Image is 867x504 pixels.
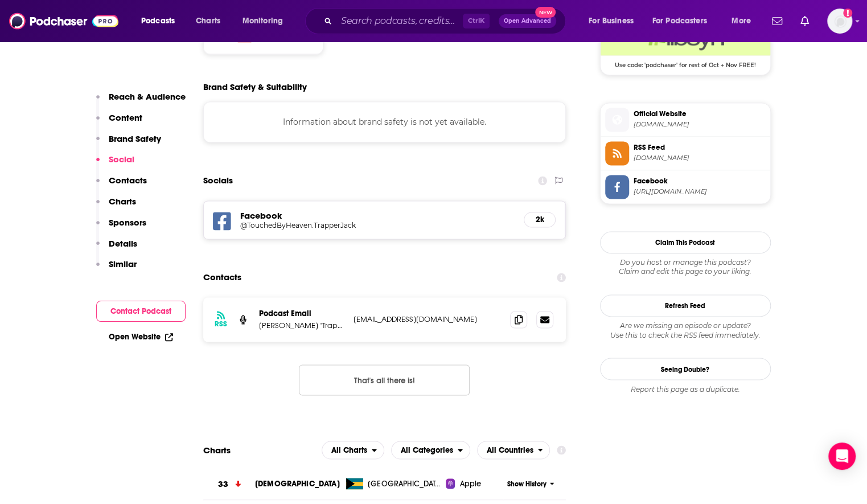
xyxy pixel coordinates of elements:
[203,101,566,142] div: Information about brand safety is not yet available.
[96,112,142,133] button: Content
[634,109,766,119] span: Official Website
[218,477,228,490] h3: 33
[827,9,852,34] img: User Profile
[188,12,227,30] a: Charts
[96,217,146,238] button: Sponsors
[767,11,787,31] a: Show notifications dropdown
[368,478,442,489] span: Bahamas
[507,479,547,489] span: Show History
[535,7,556,18] span: New
[499,14,556,28] button: Open AdvancedNew
[477,441,550,459] h2: Countries
[316,8,577,34] div: Search podcasts, credits, & more...
[9,10,118,32] img: Podchaser - Follow, Share and Rate Podcasts
[96,238,137,259] button: Details
[240,221,515,230] a: @TouchedByHeaven.TrapperJack
[141,13,175,29] span: Podcasts
[196,13,220,29] span: Charts
[109,154,134,165] p: Social
[600,258,771,276] div: Claim and edit this page to your liking.
[503,479,558,489] button: Show History
[342,478,446,489] a: [GEOGRAPHIC_DATA]
[589,13,634,29] span: For Business
[259,309,344,318] p: Podcast Email
[109,175,147,186] p: Contacts
[828,442,856,470] div: Open Intercom Messenger
[600,294,771,317] button: Refresh Feed
[463,14,490,28] span: Ctrl K
[634,142,766,153] span: RSS Feed
[605,141,766,165] a: RSS Feed[DOMAIN_NAME]
[601,21,770,68] a: Libsyn Deal: Use code: 'podchaser' for rest of Oct + Nov FREE!
[240,221,422,230] h5: @TouchedByHeaven.TrapperJack
[96,196,136,217] button: Charts
[96,133,161,154] button: Brand Safety
[634,120,766,129] span: touchedbyheaven.net
[634,187,766,196] span: https://www.facebook.com/TouchedByHeaven.TrapperJack
[391,441,470,459] button: open menu
[259,321,344,330] p: [PERSON_NAME] "Trapper Jack"
[652,13,707,29] span: For Podcasters
[96,91,186,112] button: Reach & Audience
[336,12,463,30] input: Search podcasts, credits, & more...
[109,196,136,207] p: Charts
[96,154,134,175] button: Social
[331,446,367,454] span: All Charts
[215,319,227,329] h3: RSS
[446,478,503,489] a: Apple
[203,81,307,92] h2: Brand Safety & Suitability
[109,217,146,228] p: Sponsors
[732,13,751,29] span: More
[322,441,384,459] h2: Platforms
[203,444,231,455] h2: Charts
[96,175,147,196] button: Contacts
[109,112,142,123] p: Content
[109,259,137,269] p: Similar
[459,478,481,489] span: Apple
[299,364,470,395] button: Nothing here.
[96,301,186,322] button: Contact Podcast
[240,210,515,221] h5: Facebook
[203,170,233,191] h2: Socials
[724,12,765,30] button: open menu
[605,108,766,132] a: Official Website[DOMAIN_NAME]
[235,12,298,30] button: open menu
[203,468,255,499] a: 33
[827,9,852,34] button: Show profile menu
[401,446,453,454] span: All Categories
[109,133,161,144] p: Brand Safety
[600,358,771,380] a: Seeing Double?
[533,215,546,224] h5: 2k
[243,13,283,29] span: Monitoring
[133,12,190,30] button: open menu
[600,384,771,394] div: Report this page as a duplicate.
[391,441,470,459] h2: Categories
[645,12,724,30] button: open menu
[109,91,186,102] p: Reach & Audience
[600,321,771,339] div: Are we missing an episode or update? Use this to check the RSS feed immediately.
[203,267,241,288] h2: Contacts
[600,231,771,253] button: Claim This Podcast
[96,259,137,280] button: Similar
[796,11,813,31] a: Show notifications dropdown
[354,314,502,324] p: [EMAIL_ADDRESS][DOMAIN_NAME]
[477,441,550,459] button: open menu
[600,258,771,267] span: Do you host or manage this podcast?
[109,238,137,249] p: Details
[601,55,770,69] span: Use code: 'podchaser' for rest of Oct + Nov FREE!
[487,446,533,454] span: All Countries
[634,154,766,162] span: touchedbyheaven.net
[843,9,852,18] svg: Add a profile image
[504,18,551,24] span: Open Advanced
[634,176,766,186] span: Facebook
[255,478,340,488] a: [DEMOGRAPHIC_DATA]
[827,9,852,34] span: Logged in as TinaPugh
[605,175,766,199] a: Facebook[URL][DOMAIN_NAME]
[109,332,173,342] a: Open Website
[581,12,648,30] button: open menu
[322,441,384,459] button: open menu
